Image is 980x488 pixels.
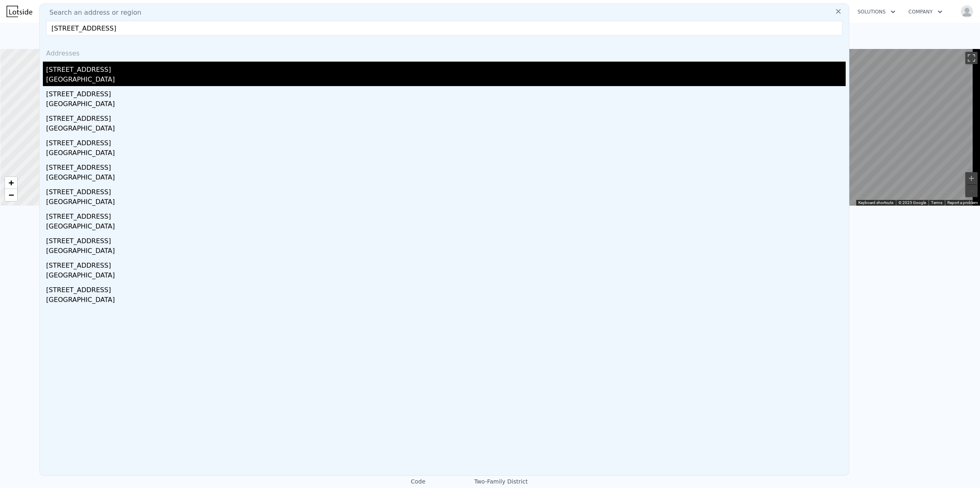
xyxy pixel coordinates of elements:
[931,200,942,205] a: Terms (opens in new tab)
[9,190,14,200] span: −
[5,189,17,201] a: Zoom out
[858,200,893,206] button: Keyboard shortcuts
[43,42,846,62] div: Addresses
[46,257,846,271] div: [STREET_ADDRESS]
[46,148,846,160] div: [GEOGRAPHIC_DATA]
[46,197,846,209] div: [GEOGRAPHIC_DATA]
[965,172,978,184] button: Zoom in
[5,177,17,189] a: Zoom in
[46,282,846,295] div: [STREET_ADDRESS]
[46,173,846,184] div: [GEOGRAPHIC_DATA]
[411,477,474,486] div: Code
[46,209,846,222] div: [STREET_ADDRESS]
[46,295,846,306] div: [GEOGRAPHIC_DATA]
[46,86,846,99] div: [STREET_ADDRESS]
[46,21,842,35] input: Enter an address, city, region, neighborhood or zip code
[965,52,978,64] button: Toggle fullscreen view
[46,184,846,197] div: [STREET_ADDRESS]
[46,160,846,173] div: [STREET_ADDRESS]
[46,135,846,148] div: [STREET_ADDRESS]
[46,99,846,111] div: [GEOGRAPHIC_DATA]
[46,75,846,86] div: [GEOGRAPHIC_DATA]
[46,246,846,257] div: [GEOGRAPHIC_DATA]
[46,111,846,124] div: [STREET_ADDRESS]
[46,233,846,246] div: [STREET_ADDRESS]
[898,200,926,205] span: © 2025 Google
[947,200,978,205] a: Report a problem
[965,185,978,197] button: Zoom out
[474,477,529,486] div: Two-Family District
[43,8,141,18] span: Search an address or region
[9,177,14,188] span: +
[46,222,846,233] div: [GEOGRAPHIC_DATA]
[902,4,949,19] button: Company
[46,62,846,75] div: [STREET_ADDRESS]
[7,6,32,17] img: Lotside
[851,4,902,19] button: Solutions
[46,271,846,282] div: [GEOGRAPHIC_DATA]
[960,5,973,18] img: avatar
[46,124,846,135] div: [GEOGRAPHIC_DATA]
